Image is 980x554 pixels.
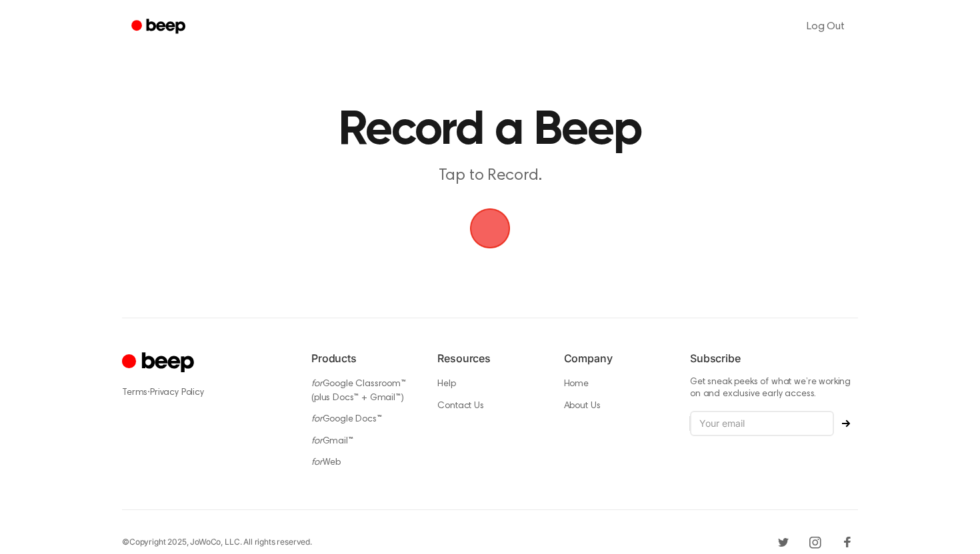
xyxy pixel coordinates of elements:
h6: Subscribe [690,350,858,366]
button: Subscribe [834,419,858,427]
div: © Copyright 2025, JoWoCo, LLC. All rights reserved. [122,536,312,548]
a: Terms [122,388,147,398]
a: Home [564,380,589,389]
p: Tap to Record. [234,165,746,187]
a: Contact Us [437,402,483,411]
i: for [311,458,323,467]
a: forGmail™ [311,437,353,446]
a: Log Out [793,11,858,43]
a: Cruip [122,350,197,376]
a: forWeb [311,458,341,467]
i: for [311,437,323,446]
a: forGoogle Classroom™ (plus Docs™ + Gmail™) [311,380,406,403]
a: forGoogle Docs™ [311,415,382,424]
p: Get sneak peeks of what we’re working on and exclusive early access. [690,377,858,400]
h6: Products [311,350,416,366]
a: Beep [122,14,197,40]
a: About Us [564,402,601,411]
div: · [122,386,290,400]
a: Facebook [837,531,858,553]
img: Beep Logo [470,208,510,248]
i: for [311,380,323,389]
a: Help [437,380,455,389]
input: Your email [690,411,834,436]
h6: Resources [437,350,542,366]
a: Instagram [805,531,826,553]
a: Privacy Policy [150,388,204,398]
i: for [311,415,323,424]
a: Twitter [773,531,794,553]
h6: Company [564,350,669,366]
h1: Record a Beep [149,107,831,154]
